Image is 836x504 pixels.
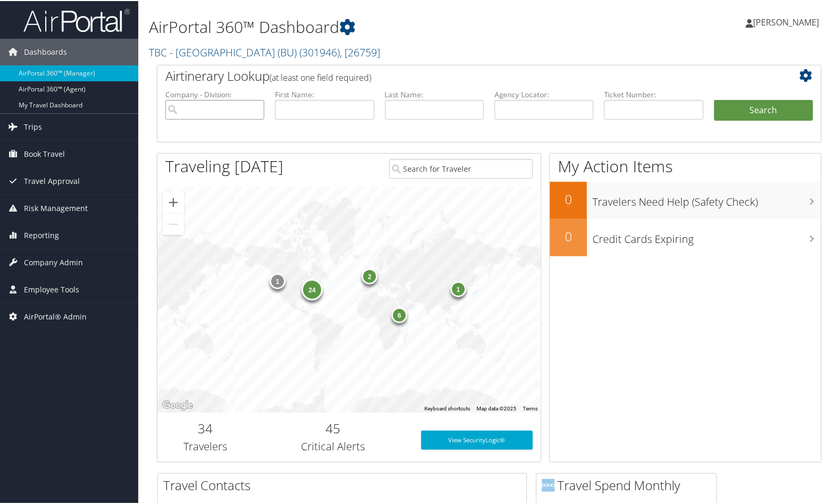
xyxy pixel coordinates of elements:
[165,88,264,99] label: Company - Division:
[165,438,245,453] h3: Travelers
[495,88,593,99] label: Agency Locator:
[261,418,405,436] h2: 45
[160,398,195,411] a: Open this area in Google Maps (opens a new window)
[24,140,65,166] span: Book Travel
[165,418,245,436] h2: 34
[340,44,380,58] span: , [ 26759 ]
[149,15,603,37] h1: AirPortal 360™ Dashboard
[523,405,538,410] a: Terms (opens in new tab)
[302,278,323,299] div: 24
[24,248,83,275] span: Company Admin
[592,188,821,208] h3: Travelers Need Help (Safety Check)
[24,167,80,194] span: Travel Approval
[550,181,821,218] a: 0Travelers Need Help (Safety Check)
[24,38,67,64] span: Dashboards
[24,221,59,248] span: Reporting
[163,213,184,234] button: Zoom out
[550,154,821,177] h1: My Action Items
[542,475,716,493] h2: Travel Spend Monthly
[753,15,819,27] span: [PERSON_NAME]
[24,113,42,139] span: Trips
[476,405,516,410] span: Map data ©2025
[385,88,484,99] label: Last Name:
[550,189,587,207] h2: 0
[362,267,378,283] div: 2
[604,88,703,99] label: Ticket Number:
[389,158,533,178] input: Search for Traveler
[421,430,533,449] a: View SecurityLogic®
[270,272,286,288] div: 1
[160,398,195,411] img: Google
[392,306,408,322] div: 6
[450,280,466,296] div: 1
[165,66,758,84] h2: Airtinerary Lookup
[165,154,283,177] h1: Traveling [DATE]
[24,303,87,329] span: AirPortal® Admin
[163,475,526,493] h2: Travel Contacts
[746,5,830,37] a: [PERSON_NAME]
[550,218,821,255] a: 0Credit Cards Expiring
[24,194,88,221] span: Risk Management
[24,275,79,302] span: Employee Tools
[261,438,405,453] h3: Critical Alerts
[550,226,587,245] h2: 0
[275,88,374,99] label: First Name:
[23,7,130,32] img: airportal-logo.png
[299,44,340,58] span: ( 301946 )
[270,71,371,82] span: (at least one field required)
[714,99,813,120] button: Search
[163,191,184,212] button: Zoom in
[542,478,555,491] img: domo-logo.png
[149,44,380,58] a: TBC - [GEOGRAPHIC_DATA] (BU)
[592,225,821,246] h3: Credit Cards Expiring
[424,404,470,411] button: Keyboard shortcuts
